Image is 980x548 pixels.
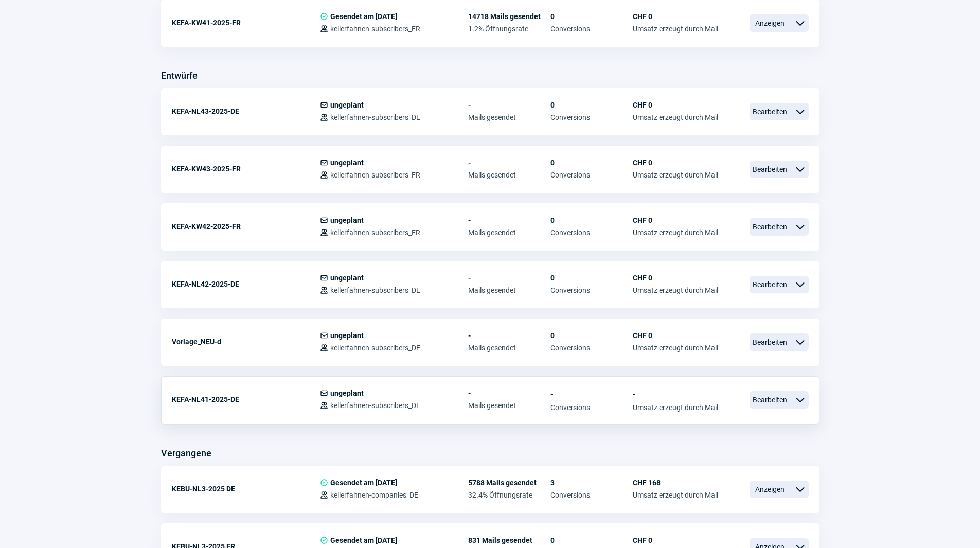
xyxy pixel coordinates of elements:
span: 0 [550,274,633,282]
span: Conversions [550,403,633,412]
span: Umsatz erzeugt durch Mail [633,228,718,237]
span: 831 Mails gesendet [468,536,550,544]
span: kellerfahnen-companies_DE [330,491,418,499]
span: CHF 0 [633,101,718,109]
span: kellerfahnen-subscribers_DE [330,401,420,410]
span: Mails gesendet [468,286,550,294]
span: Mails gesendet [468,113,550,121]
span: 3 [550,479,633,487]
span: Mails gesendet [468,228,550,237]
span: CHF 0 [633,274,718,282]
span: - [468,158,550,167]
span: kellerfahnen-subscribers_DE [330,286,420,294]
span: - [468,101,550,109]
span: kellerfahnen-subscribers_DE [330,113,420,121]
span: Umsatz erzeugt durch Mail [633,403,718,412]
span: Mails gesendet [468,401,550,410]
span: Conversions [550,228,633,237]
span: ungeplant [330,101,364,109]
h3: Vergangene [161,445,211,462]
span: ungeplant [330,274,364,282]
span: kellerfahnen-subscribers_FR [330,171,420,179]
span: 0 [550,216,633,224]
div: Vorlage_NEU-d [172,331,320,352]
span: Gesendet am [DATE] [330,12,397,21]
span: - [468,389,550,397]
span: CHF 0 [633,12,718,21]
span: ungeplant [330,158,364,167]
span: - [550,389,633,399]
span: 0 [550,331,633,340]
h3: Entwürfe [161,67,198,84]
span: Conversions [550,491,633,499]
span: kellerfahnen-subscribers_DE [330,344,420,352]
div: KEBU-NL3-2025 DE [172,479,320,499]
span: - [468,216,550,224]
span: Bearbeiten [750,103,791,120]
span: 1.2% Öffnungsrate [468,25,550,33]
span: Anzeigen [750,14,791,32]
span: ungeplant [330,216,364,224]
span: - [468,331,550,340]
span: Bearbeiten [750,161,791,178]
span: Conversions [550,344,633,352]
span: Conversions [550,113,633,121]
span: Gesendet am [DATE] [330,536,397,544]
span: CHF 0 [633,158,718,167]
span: Conversions [550,25,633,33]
span: Anzeigen [750,481,791,498]
span: 32.4% Öffnungsrate [468,491,550,499]
span: Bearbeiten [750,276,791,293]
span: Umsatz erzeugt durch Mail [633,113,718,121]
span: 0 [550,101,633,109]
span: kellerfahnen-subscribers_FR [330,25,420,33]
span: ungeplant [330,389,364,397]
span: Bearbeiten [750,333,791,351]
span: 0 [550,12,633,21]
span: Umsatz erzeugt durch Mail [633,25,718,33]
span: Conversions [550,286,633,294]
span: Conversions [550,171,633,179]
div: KEFA-NL43-2025-DE [172,101,320,121]
span: - [633,389,718,399]
span: CHF 0 [633,536,718,544]
span: 0 [550,536,633,544]
div: KEFA-NL41-2025-DE [172,389,320,410]
span: Mails gesendet [468,344,550,352]
div: KEFA-NL42-2025-DE [172,274,320,294]
span: 14718 Mails gesendet [468,12,550,21]
span: CHF 0 [633,216,718,224]
span: 5788 Mails gesendet [468,479,550,487]
span: Umsatz erzeugt durch Mail [633,286,718,294]
span: CHF 168 [633,479,718,487]
span: Umsatz erzeugt durch Mail [633,171,718,179]
div: KEFA-KW42-2025-FR [172,216,320,237]
span: Bearbeiten [750,218,791,236]
span: Umsatz erzeugt durch Mail [633,344,718,352]
span: Bearbeiten [750,391,791,409]
span: Gesendet am [DATE] [330,479,397,487]
span: CHF 0 [633,331,718,340]
div: KEFA-KW43-2025-FR [172,158,320,179]
span: Mails gesendet [468,171,550,179]
span: 0 [550,158,633,167]
span: kellerfahnen-subscribers_FR [330,228,420,237]
span: - [468,274,550,282]
div: KEFA-KW41-2025-FR [172,12,320,33]
span: ungeplant [330,331,364,340]
span: Umsatz erzeugt durch Mail [633,491,718,499]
